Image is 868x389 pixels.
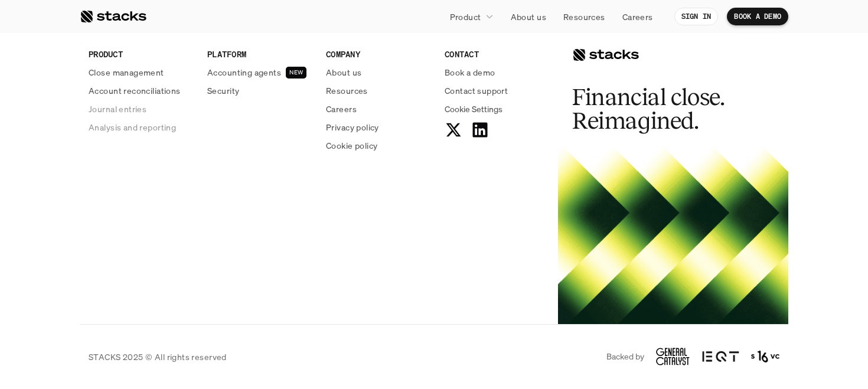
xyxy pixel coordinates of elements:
a: Contact support [445,84,549,97]
a: About us [504,6,553,27]
p: About us [511,11,546,23]
p: Close management [89,66,164,79]
p: About us [326,66,361,79]
p: COMPANY [326,48,430,60]
p: Resources [326,84,368,97]
p: Journal entries [89,103,146,115]
a: BOOK A DEMO [727,8,788,25]
p: Backed by [606,352,644,362]
button: Cookie Trigger [445,103,502,115]
p: Careers [326,103,357,115]
p: Careers [622,11,653,23]
a: Cookie policy [326,139,430,152]
a: Privacy policy [326,121,430,133]
p: BOOK A DEMO [734,12,781,21]
p: Privacy policy [326,121,379,133]
a: Resources [556,6,612,27]
h2: Financial close. Reimagined. [572,86,749,133]
span: Cookie Settings [445,103,502,115]
p: SIGN IN [681,12,712,21]
p: CONTACT [445,48,549,60]
a: Careers [326,103,430,115]
p: PRODUCT [89,48,193,60]
a: Close management [89,66,193,79]
p: Product [450,11,481,23]
a: Resources [326,84,430,97]
a: Account reconciliations [89,84,193,97]
p: Analysis and reporting [89,121,176,133]
a: SIGN IN [674,8,719,25]
p: Account reconciliations [89,84,181,97]
a: Journal entries [89,103,193,115]
a: Careers [615,6,660,27]
a: Privacy Policy [139,225,191,233]
p: Accounting agents [207,66,281,79]
h2: NEW [289,69,303,76]
p: Security [207,84,239,97]
p: STACKS 2025 © All rights reserved [89,351,227,363]
p: Resources [563,11,605,23]
p: Book a demo [445,66,495,79]
a: Security [207,84,312,97]
a: About us [326,66,430,79]
a: Book a demo [445,66,549,79]
p: Cookie policy [326,139,377,152]
p: Contact support [445,84,508,97]
p: PLATFORM [207,48,312,60]
a: Accounting agentsNEW [207,66,312,79]
a: Analysis and reporting [89,121,193,133]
